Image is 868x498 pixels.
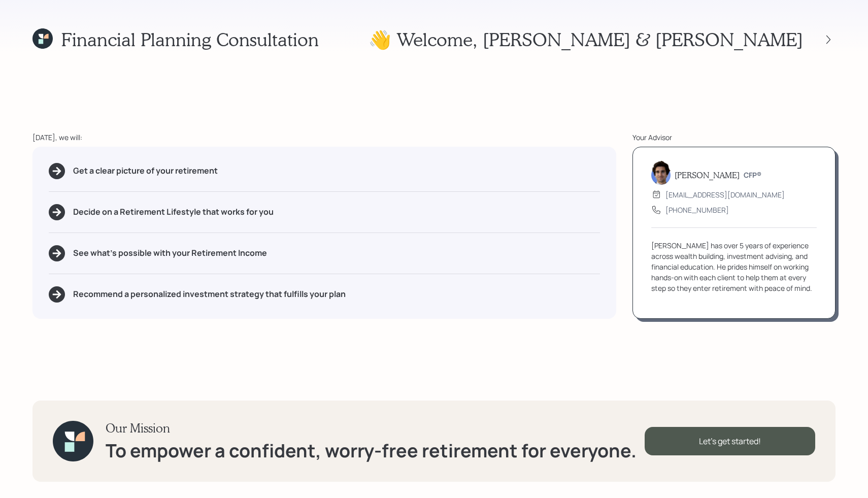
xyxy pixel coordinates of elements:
div: [EMAIL_ADDRESS][DOMAIN_NAME] [665,189,785,200]
h5: See what's possible with your Retirement Income [73,248,267,258]
h1: Financial Planning Consultation [61,28,319,50]
h5: [PERSON_NAME] [675,170,740,180]
img: harrison-schaefer-headshot-2.png [651,160,671,185]
div: [PHONE_NUMBER] [665,205,729,215]
div: Let's get started! [645,427,815,455]
h5: Decide on a Retirement Lifestyle that works for you [73,207,274,217]
h1: To empower a confident, worry-free retirement for everyone. [106,440,637,461]
h6: CFP® [744,171,761,180]
h5: Get a clear picture of your retirement [73,166,218,176]
h3: Our Mission [106,421,637,436]
div: [DATE], we will: [32,132,616,143]
div: Your Advisor [632,132,836,143]
h1: 👋 Welcome , [PERSON_NAME] & [PERSON_NAME] [369,28,803,50]
h5: Recommend a personalized investment strategy that fulfills your plan [73,289,346,299]
div: [PERSON_NAME] has over 5 years of experience across wealth building, investment advising, and fin... [651,240,817,293]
